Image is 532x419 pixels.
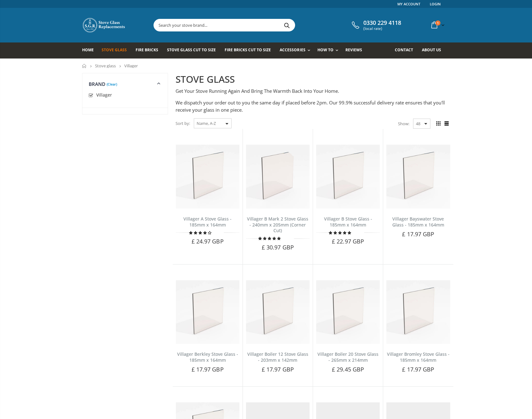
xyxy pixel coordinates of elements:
[332,237,364,245] span: £ 22.97 GBP
[363,26,401,31] span: (local rate)
[82,42,98,59] a: Home
[176,73,450,86] h2: STOVE GLASS
[435,20,440,25] span: 1
[402,230,434,238] span: £ 17.97 GBP
[317,351,378,363] a: Villager Boiler 20 Stove Glass - 265mm x 214mm
[316,145,380,208] img: Villager B replacement stove glass
[136,42,163,59] a: Fire Bricks
[192,366,224,373] span: £ 17.97 GBP
[280,19,294,31] button: Search
[176,87,450,95] p: Get Your Stove Running Again And Bring The Warmth Back Into Your Home.
[422,42,446,59] a: About us
[176,280,239,344] img: Villager Berkley replacement stove glass
[176,118,190,129] span: Sort by:
[435,120,442,127] span: Grid view
[225,42,276,59] a: Fire Bricks Cut To Size
[386,145,450,208] img: Villager Bayswater replacement stove glass
[176,99,450,113] p: We dispatch your order out to you the same day if placed before 2pm. Our 99.9% successful deliver...
[422,47,441,53] span: About us
[386,280,450,344] img: Villager Bromley replacement stove glass
[262,243,294,251] span: £ 30.97 GBP
[225,47,271,53] span: Fire Bricks Cut To Size
[136,47,158,53] span: Fire Bricks
[402,366,434,373] span: £ 17.97 GBP
[246,145,310,208] img: Villager B Mark 2 (2 Door) (Shaped) Stove Glass
[280,42,313,59] a: Accessories
[183,216,232,228] a: Villager A Stove Glass - 185mm x 164mm
[247,216,308,234] a: Villager B Mark 2 Stove Glass - 240mm x 205mm (Corner Cut)
[324,216,372,228] a: Villager B Stove Glass - 185mm x 164mm
[89,81,106,87] span: Brand
[398,119,409,129] span: Show:
[345,42,367,59] a: Reviews
[258,236,282,241] span: 5.00 stars
[124,63,138,69] span: Villager
[443,120,450,127] span: List view
[176,145,239,208] img: Villager A replacement stove glass
[247,351,308,363] a: Villager Boiler 12 Stove Glass - 203mm x 142mm
[167,42,221,59] a: Stove Glass Cut To Size
[429,19,446,31] a: 1
[332,366,364,373] span: £ 29.45 GBP
[316,280,380,344] img: Villager Boiler 20 Stove Glass
[95,63,116,69] a: Stove glass
[317,47,333,53] span: How To
[192,237,224,245] span: £ 24.97 GBP
[189,230,212,235] span: 4.00 stars
[395,47,413,53] span: Contact
[82,17,126,33] img: Stove Glass Replacement
[107,83,117,85] a: (Clear)
[280,47,305,53] span: Accessories
[102,47,127,53] span: Stove Glass
[392,216,444,228] a: Villager Bayswater Stove Glass - 185mm x 164mm
[167,47,216,53] span: Stove Glass Cut To Size
[262,366,294,373] span: £ 17.97 GBP
[387,351,450,363] a: Villager Bromley Stove Glass - 185mm x 164mm
[395,42,418,59] a: Contact
[154,19,365,31] input: Search your stove brand...
[317,42,341,59] a: How To
[177,351,238,363] a: Villager Berkley Stove Glass - 185mm x 164mm
[246,280,310,344] img: Villager Boiler 12 Stove Glass
[96,92,112,98] span: Villager
[363,20,401,26] span: 0330 229 4118
[329,230,352,235] span: 5.00 stars
[345,47,362,53] span: Reviews
[350,20,401,31] a: 0330 229 4118 (local rate)
[102,42,132,59] a: Stove Glass
[82,47,94,53] span: Home
[82,64,87,68] a: Home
